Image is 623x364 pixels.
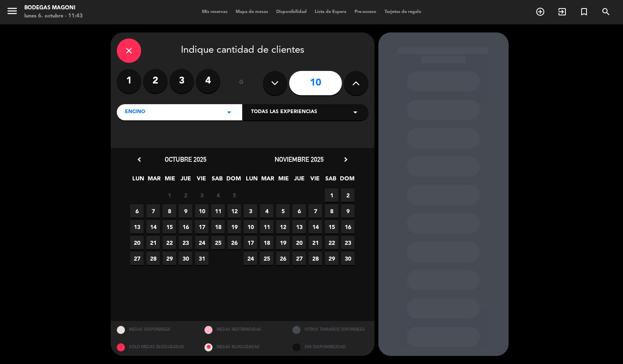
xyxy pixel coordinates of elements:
span: 27 [130,252,144,265]
span: 18 [211,220,225,233]
span: 17 [195,220,208,233]
span: 28 [309,252,322,265]
span: 11 [211,204,225,218]
span: Tarjetas de regalo [380,10,425,14]
i: search [601,7,611,17]
span: noviembre 2025 [275,155,324,163]
i: close [124,46,134,56]
div: ó [228,69,255,97]
span: 28 [146,252,160,265]
span: 7 [146,204,160,218]
span: Disponibilidad [272,10,311,14]
span: DOM [226,174,240,187]
span: 26 [276,252,290,265]
span: MAR [261,174,274,187]
span: 18 [260,236,273,249]
div: Indique cantidad de clientes [117,39,368,63]
span: Mis reservas [198,10,232,14]
span: JUE [292,174,306,187]
i: chevron_left [135,155,144,164]
i: exit_to_app [557,7,567,17]
span: 21 [146,236,160,249]
span: 13 [130,220,144,233]
span: Todas las experiencias [251,108,317,116]
label: 4 [196,69,220,93]
div: MESAS DISPONIBLES [111,321,199,338]
span: 9 [179,204,192,218]
span: 1 [325,188,338,202]
span: 20 [292,236,306,249]
span: 16 [179,220,192,233]
i: chevron_right [342,155,350,164]
span: 8 [163,204,176,218]
span: 19 [276,236,290,249]
span: 25 [260,252,273,265]
span: 3 [195,188,208,202]
span: 23 [179,236,192,249]
span: 7 [309,204,322,218]
span: 6 [130,204,144,218]
span: 9 [341,204,354,218]
span: 21 [309,236,322,249]
div: OTROS TAMAÑOS DIPONIBLES [286,321,374,338]
span: 31 [195,252,208,265]
span: 14 [309,220,322,233]
span: DOM [340,174,353,187]
span: 2 [341,188,354,202]
span: SAB [211,174,224,187]
div: MESAS BLOQUEADAS [198,338,286,356]
span: 24 [195,236,208,249]
span: 12 [276,220,290,233]
span: 30 [341,252,354,265]
span: LUN [245,174,258,187]
span: 26 [228,236,241,249]
div: MESAS RESTRINGIDAS [198,321,286,338]
div: lunes 6. octubre - 11:43 [24,12,83,20]
span: 4 [211,188,225,202]
span: 4 [260,204,273,218]
label: 1 [117,69,141,93]
label: 2 [143,69,168,93]
span: MIE [277,174,290,187]
span: 10 [195,204,208,218]
button: menu [6,5,18,20]
span: 19 [228,220,241,233]
span: 5 [228,188,241,202]
span: 6 [292,204,306,218]
span: 10 [244,220,257,233]
span: JUE [179,174,192,187]
span: MAR [147,174,161,187]
span: 13 [292,220,306,233]
span: Pre-acceso [350,10,380,14]
span: 1 [163,188,176,202]
label: 3 [170,69,194,93]
div: Bodegas Magoni [24,4,83,12]
span: Lista de Espera [311,10,350,14]
span: 22 [325,236,338,249]
span: 17 [244,236,257,249]
span: 15 [325,220,338,233]
span: MIE [163,174,176,187]
span: LUN [131,174,145,187]
span: 11 [260,220,273,233]
span: 22 [163,236,176,249]
i: add_circle_outline [535,7,545,17]
span: 27 [292,252,306,265]
i: arrow_drop_down [224,107,234,117]
span: 29 [163,252,176,265]
span: VIE [308,174,322,187]
span: SAB [324,174,337,187]
span: octubre 2025 [165,155,206,163]
span: 8 [325,204,338,218]
span: 20 [130,236,144,249]
div: SIN DISPONIBILIDAD [286,338,374,356]
span: Mapa de mesas [232,10,272,14]
i: arrow_drop_down [350,107,360,117]
span: 3 [244,204,257,218]
span: 25 [211,236,225,249]
span: Encino [125,108,145,116]
span: 12 [228,204,241,218]
i: turned_in_not [579,7,589,17]
span: 29 [325,252,338,265]
span: 24 [244,252,257,265]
